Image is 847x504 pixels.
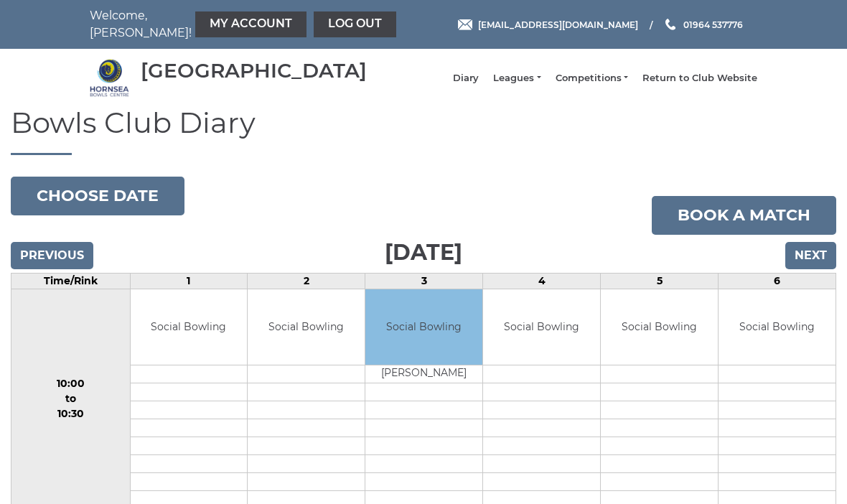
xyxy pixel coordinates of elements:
div: [GEOGRAPHIC_DATA] [141,60,367,82]
td: 3 [365,274,483,289]
td: 4 [483,274,601,289]
input: Next [785,242,836,269]
td: Social Bowling [365,289,482,365]
a: Competitions [556,72,628,85]
nav: Welcome, [PERSON_NAME]! [90,7,355,42]
a: My Account [195,11,306,37]
a: Email [EMAIL_ADDRESS][DOMAIN_NAME] [458,18,638,32]
td: Social Bowling [601,289,718,365]
a: Log out [314,11,396,37]
td: 6 [719,274,836,289]
img: Phone us [665,19,675,30]
td: Time/Rink [11,274,131,289]
a: Book a match [652,196,836,235]
td: Social Bowling [483,289,600,365]
img: Hornsea Bowls Centre [90,58,129,98]
input: Previous [11,242,93,269]
img: Email [458,19,472,30]
td: Social Bowling [248,289,365,365]
a: Return to Club Website [642,72,757,85]
h1: Bowls Club Diary [11,107,836,155]
td: Social Bowling [131,289,248,365]
a: Leagues [493,72,541,85]
span: 01964 537776 [683,19,743,29]
td: Social Bowling [719,289,836,365]
td: 5 [601,274,719,289]
span: [EMAIL_ADDRESS][DOMAIN_NAME] [478,19,638,29]
td: 1 [130,274,248,289]
td: 2 [248,274,365,289]
button: Choose date [11,177,184,215]
td: [PERSON_NAME] [365,365,482,383]
a: Phone us 01964 537776 [663,18,743,32]
a: Diary [453,72,479,85]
